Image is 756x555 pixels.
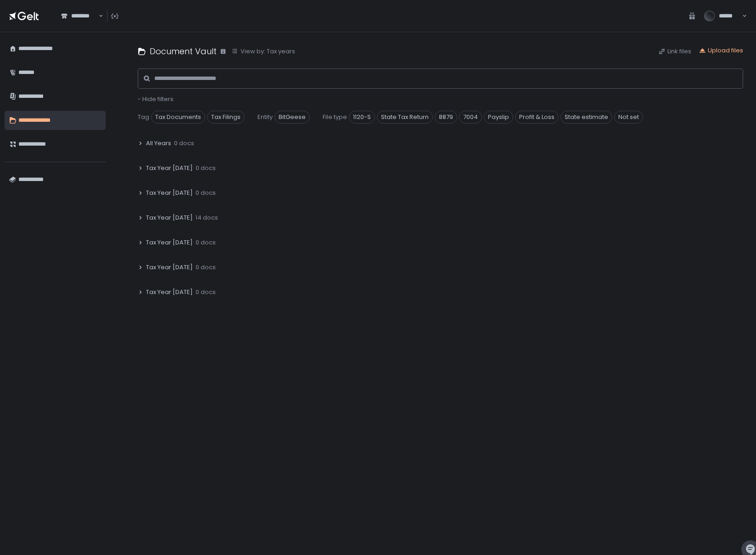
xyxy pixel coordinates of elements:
[138,113,149,121] span: Tag
[231,47,295,56] button: View by: Tax years
[146,238,193,247] span: Tax Year [DATE]
[484,111,513,124] span: Payslip
[196,164,216,172] span: 0 docs
[146,263,193,272] span: Tax Year [DATE]
[146,288,193,296] span: Tax Year [DATE]
[560,111,612,124] span: State estimate
[174,139,194,147] span: 0 docs
[97,11,98,21] input: Search for option
[323,113,347,121] span: File type
[459,111,482,124] span: 7004
[699,46,743,55] button: Upload files
[377,111,433,124] span: State Tax Return
[658,47,691,56] button: Link files
[146,214,193,222] span: Tax Year [DATE]
[435,111,457,124] span: 8879
[614,111,643,124] span: Not set
[274,111,310,124] span: BitGeese
[151,111,205,124] span: Tax Documents
[515,111,559,124] span: Profit & Loss
[138,95,174,103] button: - Hide filters
[196,189,216,197] span: 0 docs
[55,6,103,26] div: Search for option
[146,189,193,197] span: Tax Year [DATE]
[258,113,273,121] span: Entity
[196,214,218,222] span: 14 docs
[196,263,216,272] span: 0 docs
[146,139,171,147] span: All Years
[196,238,216,247] span: 0 docs
[150,45,217,57] h1: Document Vault
[146,164,193,172] span: Tax Year [DATE]
[207,111,245,124] span: Tax Filings
[138,95,174,103] span: - Hide filters
[349,111,375,124] span: 1120-S
[196,288,216,296] span: 0 docs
